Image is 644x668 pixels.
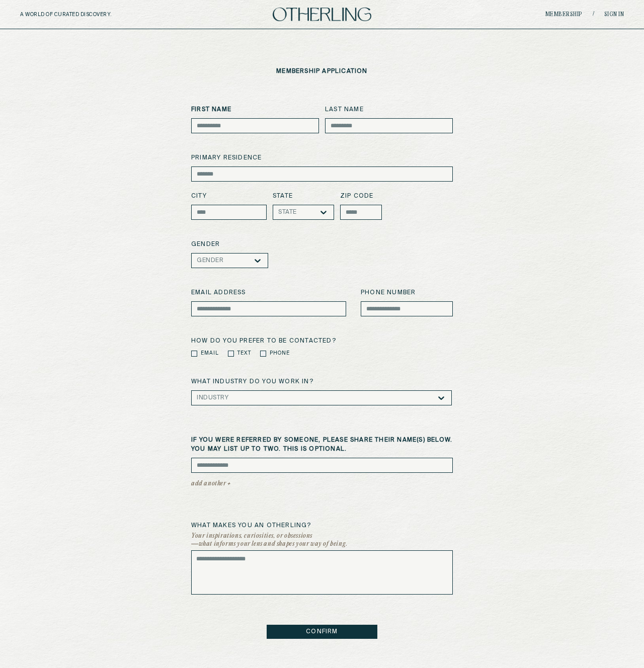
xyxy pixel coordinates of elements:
[237,350,251,357] label: Text
[604,12,624,18] a: Sign in
[191,377,453,386] label: What industry do you work in?
[191,532,352,548] p: Your inspirations, curiosities, or obsessions —what informs your lens and shapes your way of being.
[297,209,299,216] input: state-dropdown
[191,192,267,201] label: City
[20,12,155,18] h5: A WORLD OF CURATED DISCOVERY.
[191,521,453,530] label: What makes you an otherling?
[545,12,583,18] a: Membership
[276,68,367,75] p: membership application
[593,11,594,18] span: /
[197,394,228,401] div: Industry
[340,192,382,201] label: zip code
[191,153,453,162] label: primary residence
[197,257,223,264] div: Gender
[278,209,297,216] div: State
[191,105,319,114] label: First Name
[201,350,219,357] label: Email
[191,240,453,249] label: Gender
[325,105,453,114] label: Last Name
[223,257,225,264] input: gender-dropdown
[273,192,334,201] label: State
[191,477,231,491] button: add another +
[191,337,453,346] label: How do you prefer to be contacted?
[228,394,230,401] input: industry-dropdown
[191,288,346,297] label: Email address
[270,350,290,357] label: Phone
[267,625,377,639] button: CONFIRM
[191,436,453,454] label: If you were referred by someone, please share their name(s) below. You may list up to two. This i...
[273,8,371,21] img: logo
[361,288,453,297] label: Phone number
